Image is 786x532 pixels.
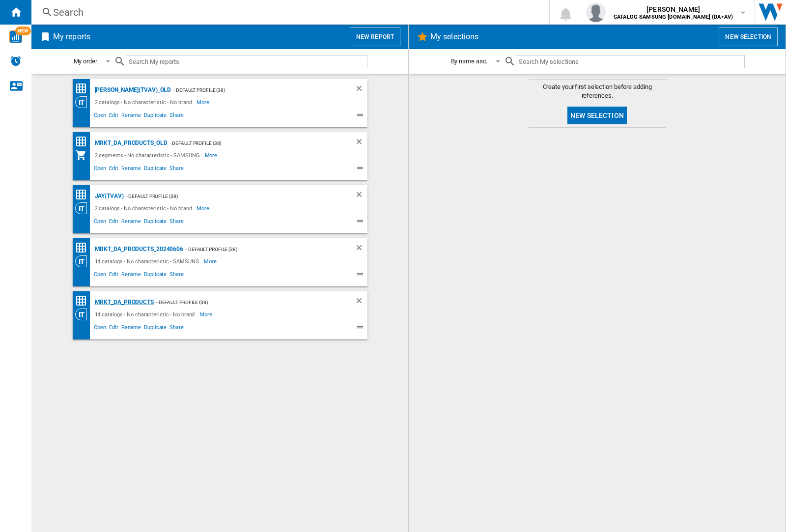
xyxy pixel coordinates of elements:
[10,55,22,67] img: alerts-logo.svg
[15,27,31,35] span: NEW
[529,83,666,100] span: Create your first selection before adding references.
[120,323,142,335] span: Rename
[614,14,733,20] b: CATALOG SAMSUNG [DOMAIN_NAME] (DA+AV)
[92,111,108,122] span: Open
[108,111,120,122] span: Edit
[183,243,335,255] div: - Default profile (38)
[108,270,120,281] span: Edit
[142,323,168,335] span: Duplicate
[124,190,335,202] div: - Default profile (38)
[75,242,92,254] div: Price Matrix
[355,190,367,202] div: Delete
[142,164,168,175] span: Duplicate
[120,217,142,228] span: Rename
[168,111,185,122] span: Share
[75,136,92,148] div: Price Matrix
[168,137,335,149] div: - Default profile (38)
[126,55,367,68] input: Search My reports
[196,202,211,214] span: More
[75,202,92,214] div: Category View
[168,270,185,281] span: Share
[75,255,92,267] div: Category View
[355,84,367,96] div: Delete
[355,296,367,308] div: Delete
[92,255,204,267] div: 14 catalogs - No characteristic - SAMSUNG
[168,323,185,335] span: Share
[614,4,733,14] span: [PERSON_NAME]
[53,5,524,19] div: Search
[199,308,214,320] span: More
[120,111,142,122] span: Rename
[142,111,168,122] span: Duplicate
[92,296,154,308] div: MRKT_DA_PRODUCTS
[451,57,488,65] div: By name asc.
[75,308,92,320] div: Category View
[92,308,200,320] div: 14 catalogs - No characteristic - No brand
[168,217,185,228] span: Share
[586,2,606,22] img: profile.jpg
[92,243,184,255] div: MRKT_DA_PRODUCTS_20240606
[92,270,108,281] span: Open
[142,270,168,281] span: Duplicate
[205,149,219,161] span: More
[204,255,218,267] span: More
[75,295,92,307] div: Price Matrix
[142,217,168,228] span: Duplicate
[92,323,108,335] span: Open
[9,30,22,43] img: wise-card.svg
[120,270,142,281] span: Rename
[92,96,197,108] div: 2 catalogs - No characteristic - No brand
[516,55,744,68] input: Search My selections
[171,84,335,96] div: - Default profile (38)
[108,164,120,175] span: Edit
[92,190,124,202] div: JAY(TVAV)
[350,28,400,46] button: New report
[154,296,335,308] div: - Default profile (38)
[92,149,205,161] div: 2 segments - No characteristic - SAMSUNG
[120,164,142,175] span: Rename
[92,84,171,96] div: [PERSON_NAME](TVAV)_old
[719,28,778,46] button: New selection
[74,57,97,65] div: My order
[168,164,185,175] span: Share
[108,323,120,335] span: Edit
[355,243,367,255] div: Delete
[567,107,627,124] button: New selection
[355,137,367,149] div: Delete
[428,28,480,46] h2: My selections
[92,202,197,214] div: 2 catalogs - No characteristic - No brand
[51,28,92,46] h2: My reports
[92,137,168,149] div: MRKT_DA_PRODUCTS_OLD
[75,96,92,108] div: Category View
[92,217,108,228] span: Open
[75,149,92,161] div: My Assortment
[196,96,211,108] span: More
[75,83,92,95] div: Price Matrix
[75,189,92,201] div: Price Matrix
[108,217,120,228] span: Edit
[92,164,108,175] span: Open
